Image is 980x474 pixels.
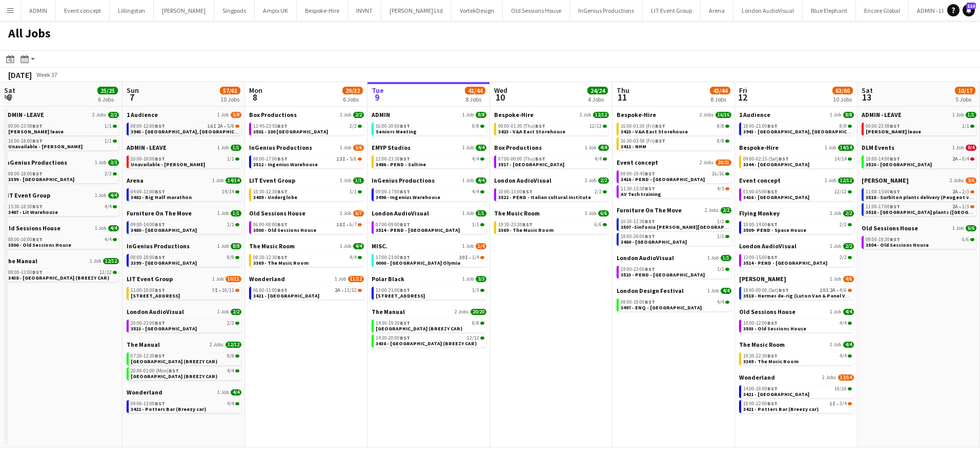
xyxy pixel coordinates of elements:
span: 10:00-18:00 [8,139,43,144]
div: [PERSON_NAME]2 Jobs3/611:00-15:00BST2A•2/33518 - Surbiton plants delivery (Peugeot van)11:00-17:0... [862,176,976,224]
span: 16:00-01:30 (Fri) [621,124,665,129]
span: 1 Job [212,177,223,184]
a: 12:00-23:30BST4/43486 - PEND - Saltine [376,155,484,167]
button: ADMIN - LEAVE [909,1,964,21]
span: 3487 - Lit Warehouse [8,209,58,215]
span: 8/8 [472,124,479,129]
span: 3517 - Space House [498,161,564,168]
span: AV Tech training [621,191,661,197]
span: Event concept [739,176,781,184]
button: Event concept [56,1,110,21]
a: 08:00-19:45BST16/163416 - PEND - [GEOGRAPHIC_DATA] [621,170,729,182]
a: 01:00-05:00BST12/123416 - [GEOGRAPHIC_DATA] [743,188,852,200]
a: Event concept2 Jobs20/21 [617,159,731,166]
a: Box Productions1 Job2/2 [249,111,364,118]
span: 2 Jobs [700,160,713,166]
span: 3344 - Guild Hall [743,161,809,168]
a: 16:00-01:30 (Fri)BST8/83423 - V&A East Storehouse [621,123,729,134]
span: 1/1 [966,112,976,118]
a: 1 Audience1 Job5/8 [127,111,241,118]
span: 2 Jobs [705,207,719,213]
span: 1/1 [962,124,969,129]
span: BST [277,155,288,162]
a: 08:00-01:30 (Thu)BST12/123423 - V&A East Storehouse [498,123,607,134]
span: 1 Job [825,145,836,151]
a: Bespoke-Hire1 Job12/12 [494,111,609,118]
div: Bespoke-Hire1 Job12/1208:00-01:30 (Thu)BST12/123423 - V&A East Storehouse [494,111,609,144]
span: Event concept [617,159,658,166]
span: 09:00-02:15 (Sat) [743,156,789,162]
span: BST [645,185,655,192]
span: Bespoke-Hire [617,111,656,118]
span: 5/8 [227,124,234,129]
span: 3423 - V&A East Storehouse [498,128,565,135]
a: 09:00-02:15 (Sat)BST14/143344 - [GEOGRAPHIC_DATA] [743,155,852,167]
span: 4/4 [598,145,609,151]
span: 1 Job [580,112,591,118]
span: Old Sessions House [249,209,305,217]
span: 3512 - Ingenius Warehouse [253,161,318,168]
span: 16I [207,124,216,129]
span: BST [645,170,655,177]
span: EMYP Studios [372,144,411,151]
span: 12:00-23:30 [376,156,410,162]
span: 3411 - NHM [621,143,646,150]
span: 3501 - 100 Wandsworth Bridge [253,128,328,135]
span: BST [155,188,165,195]
span: 3943 - County Hall, Waterloo [743,128,864,135]
button: LIT Event Group [643,1,701,21]
a: Event concept1 Job12/12 [739,176,854,184]
a: EMYP Studios1 Job4/4 [372,144,486,151]
span: BST [32,170,43,177]
div: Event concept2 Jobs20/2108:00-19:45BST16/163416 - PEND - [GEOGRAPHIC_DATA]11:30-15:30BST4/5AV Tec... [617,159,731,206]
span: 11:30-15:30 [621,186,655,191]
button: Old Sessions House [503,1,570,21]
div: ADMIN - LEAVE2 Jobs2/200:00-23:59BST1/1[PERSON_NAME] leave10:00-18:00BST1/1Unavailable - [PERSON_... [4,111,119,159]
button: Arena [701,1,733,21]
span: Bespoke-Hire [739,144,779,151]
span: 1 Job [462,112,474,118]
span: BST [400,155,410,162]
span: 16/16 [716,112,731,118]
span: BST [655,137,665,144]
div: DLM Events1 Job0/410:00-14:00BST2A•0/43520 - [GEOGRAPHIC_DATA] [862,144,976,176]
a: 15:30-18:30BST4/43487 - Lit Warehouse [8,203,117,215]
div: Furniture On The Move1 Job1/109:00-14:00BST1/13480 - [GEOGRAPHIC_DATA] [127,209,241,242]
span: 16/16 [712,171,724,176]
span: BST [400,123,410,129]
span: 1 Job [462,177,474,184]
span: Box Productions [249,111,297,118]
span: 08:00-17:00 [253,156,288,162]
span: 01:00-05:00 [743,189,778,194]
span: BST [522,188,533,195]
span: BST [767,123,778,129]
span: 09:00-17:00 [376,189,410,194]
span: 1 Job [95,160,106,166]
span: 2A [952,156,958,162]
div: Box Productions1 Job2/212:45-23:55BST2/23501 - 100 [GEOGRAPHIC_DATA] [249,111,364,144]
span: BST [155,155,165,162]
a: London AudioVisual1 Job2/2 [494,176,609,184]
span: Arena [127,176,144,184]
a: LIT Event Group1 Job1/1 [249,176,364,184]
div: London AudioVisual1 Job2/210:00-13:00BST2/23522 - PEND - Italian cultural institute [494,176,609,209]
span: 3522 - PEND - Italian cultural institute [498,194,591,201]
a: Arena1 Job14/14 [127,176,241,184]
span: InGenius Productions [249,144,312,151]
span: 2A [952,189,958,194]
a: Furniture On The Move2 Jobs2/2 [617,206,731,214]
a: London AudioVisual1 Job1/1 [372,209,486,217]
a: ADMIN - LEAVE1 Job1/1 [127,144,241,151]
span: BST [277,123,288,129]
span: 4/5 [717,186,724,191]
div: • [253,156,362,162]
button: Ampix UK [255,1,297,21]
span: BST [535,123,545,129]
span: 11:00-15:00 [866,189,900,194]
div: • [866,204,974,209]
button: InGenius Productions [570,1,643,21]
span: 10:00-13:00 [498,189,533,194]
span: BST [655,123,665,129]
span: 00:00-23:59 [866,124,900,129]
span: 1 Job [462,145,474,151]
